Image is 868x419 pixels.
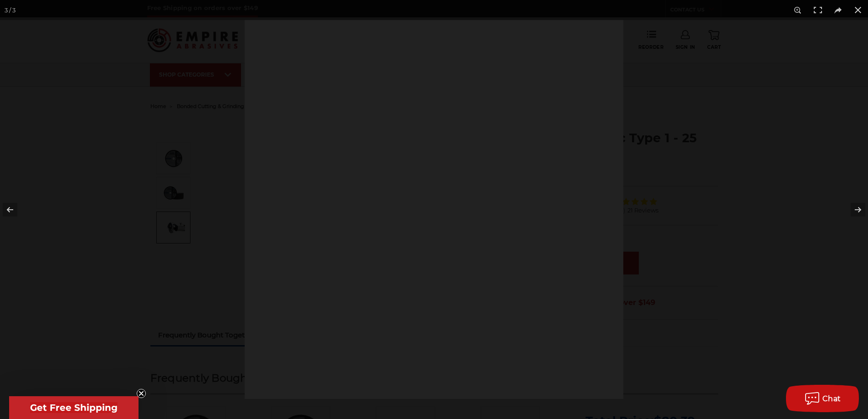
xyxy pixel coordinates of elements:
[836,187,868,233] button: Next (arrow right)
[822,394,841,403] span: Chat
[30,402,118,413] span: Get Free Shipping
[137,389,146,398] button: Close teaser
[9,396,139,419] div: Get Free ShippingClose teaser
[786,385,859,412] button: Chat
